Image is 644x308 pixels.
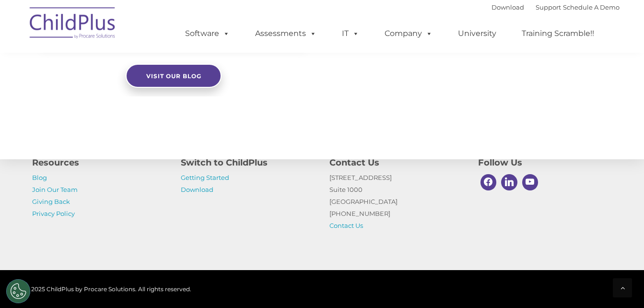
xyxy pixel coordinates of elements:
span: Visit our blog [146,72,201,80]
img: ChildPlus by Procare Solutions [25,0,121,48]
a: Download [181,186,213,193]
a: Facebook [478,172,499,193]
h4: Follow Us [478,156,612,169]
a: University [448,24,506,43]
a: Contact Us [329,222,363,229]
a: Privacy Policy [32,210,75,217]
span: Last name [133,63,163,71]
a: Blog [32,174,47,181]
a: Download [492,3,524,11]
a: Software [176,24,239,43]
h4: Switch to ChildPlus [181,156,315,169]
a: Linkedin [499,172,520,193]
h4: Resources [32,156,166,169]
span: Phone number [133,103,174,110]
a: Visit our blog [126,64,222,88]
a: Giving Back [32,198,70,205]
a: Assessments [246,24,326,43]
a: Training Scramble!! [512,24,604,43]
button: Cookies Settings [6,279,30,303]
p: [STREET_ADDRESS] Suite 1000 [GEOGRAPHIC_DATA] [PHONE_NUMBER] [329,172,464,232]
span: © 2025 ChildPlus by Procare Solutions. All rights reserved. [25,285,191,293]
a: Schedule A Demo [563,3,620,11]
h4: Contact Us [329,156,464,169]
a: Support [536,3,561,11]
font: | [492,3,620,11]
a: Join Our Team [32,186,78,193]
a: IT [332,24,369,43]
a: Getting Started [181,174,229,181]
a: Company [375,24,442,43]
a: Youtube [520,172,541,193]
